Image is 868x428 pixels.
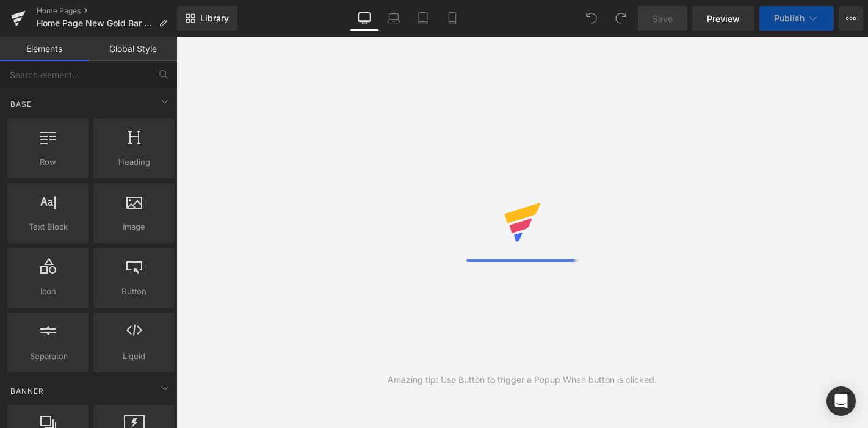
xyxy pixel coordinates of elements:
[177,6,237,31] a: New Library
[200,13,229,24] span: Library
[774,13,805,23] span: Publish
[826,386,856,416] div: Open Intercom Messenger
[37,6,177,16] a: Home Pages
[9,98,33,110] span: Base
[37,18,154,28] span: Home Page New Gold Bar XL
[9,385,45,397] span: Banner
[388,373,657,386] div: Amazing tip: Use Button to trigger a Popup When button is clicked.
[350,6,379,31] a: Desktop
[97,220,171,233] span: Image
[97,285,171,298] span: Button
[438,6,467,31] a: Mobile
[89,37,177,61] a: Global Style
[653,12,673,25] span: Save
[11,156,85,169] span: Row
[379,6,408,31] a: Laptop
[408,6,438,31] a: Tablet
[609,6,633,31] button: Redo
[839,6,863,31] button: More
[759,6,834,31] button: Publish
[707,12,740,25] span: Preview
[692,6,754,31] a: Preview
[11,285,85,298] span: Icon
[11,350,85,363] span: Separator
[97,156,171,169] span: Heading
[97,350,171,363] span: Liquid
[11,220,85,233] span: Text Block
[579,6,604,31] button: Undo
